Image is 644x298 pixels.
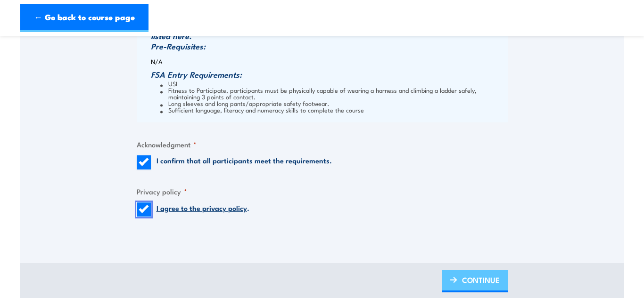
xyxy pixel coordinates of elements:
legend: Acknowledgment [137,139,197,150]
h3: FSA Entry Requirements: [151,70,505,79]
li: Fitness to Participate, participants must be physically capable of wearing a harness and climbing... [160,87,505,100]
a: I agree to the privacy policy [157,202,247,213]
a: CONTINUE [442,270,508,292]
li: Sufficient language, literacy and numeracy skills to complete the course [160,106,505,113]
legend: Privacy policy [137,186,187,197]
label: I confirm that all participants meet the requirements. [157,155,332,169]
label: . [157,202,249,217]
span: CONTINUE [462,267,500,292]
li: Long sleeves and long pants/appropriate safety footwear. [160,100,505,106]
p: N/A [151,58,505,65]
li: USI [160,80,505,87]
a: ← Go back to course page [20,4,149,32]
h3: Pre-Requisites: [151,41,505,51]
